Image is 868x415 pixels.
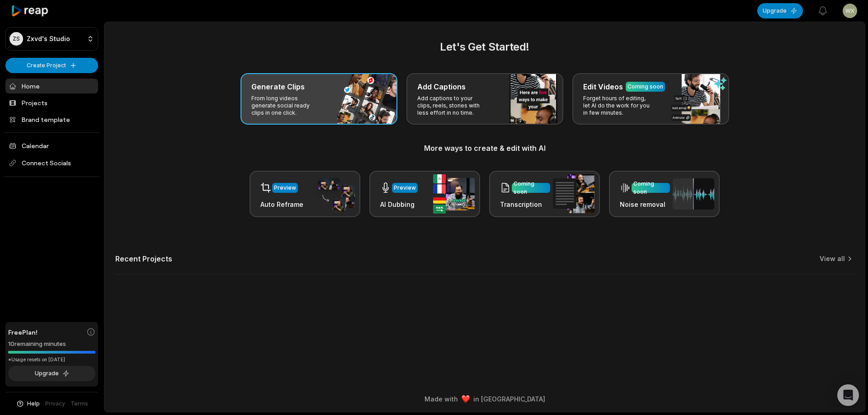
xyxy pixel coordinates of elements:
[8,356,95,363] div: *Usage resets on [DATE]
[5,79,98,93] a: Home
[260,200,303,209] h3: Auto Reframe
[8,340,95,349] div: 10 remaining minutes
[5,138,98,153] a: Calendar
[417,95,487,117] p: Add captions to your clips, reels, stories with less effort in no time.
[251,81,305,92] h3: Generate Clips
[433,174,475,214] img: ai_dubbing.png
[5,58,98,73] button: Create Project
[514,180,548,196] div: Coming soon
[837,384,859,406] div: Open Intercom Messenger
[757,3,803,19] button: Upgrade
[251,95,321,117] p: From long videos generate social ready clips in one click.
[8,327,38,337] span: Free Plan!
[673,178,714,210] img: noise_removal.png
[9,32,23,46] div: ZS
[394,184,416,192] div: Preview
[16,400,40,408] button: Help
[5,155,98,171] span: Connect Socials
[27,35,70,43] p: Zxvd's Studio
[71,400,88,408] a: Terms
[27,400,40,408] span: Help
[500,200,550,209] h3: Transcription
[620,200,670,209] h3: Noise removal
[627,83,663,91] div: Coming soon
[115,143,854,154] h3: More ways to create & edit with AI
[417,81,466,92] h3: Add Captions
[462,395,470,403] img: heart emoji
[115,39,854,55] h2: Let's Get Started!
[633,180,668,196] div: Coming soon
[45,400,65,408] a: Privacy
[115,254,172,263] h2: Recent Projects
[5,112,98,127] a: Brand template
[113,394,857,404] div: Made with in [GEOGRAPHIC_DATA]
[274,184,296,192] div: Preview
[553,174,594,213] img: transcription.png
[583,81,623,92] h3: Edit Videos
[8,366,95,381] button: Upgrade
[380,200,418,209] h3: AI Dubbing
[583,95,653,117] p: Forget hours of editing, let AI do the work for you in few minutes.
[313,177,355,212] img: auto_reframe.png
[820,254,845,263] a: View all
[5,95,98,110] a: Projects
